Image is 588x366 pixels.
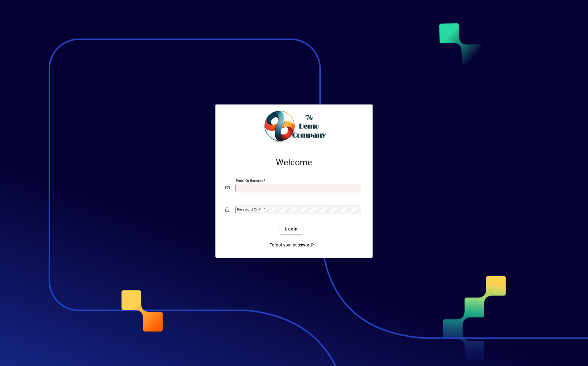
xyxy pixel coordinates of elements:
h2: Welcome [225,157,363,168]
span: Login [285,226,298,232]
mat-label: Password or Pin [237,207,263,211]
mat-label: Email or Barcode [236,179,263,183]
a: Forgot your password? [267,239,316,250]
button: Login [280,223,303,234]
span: Forgot your password? [269,242,314,248]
